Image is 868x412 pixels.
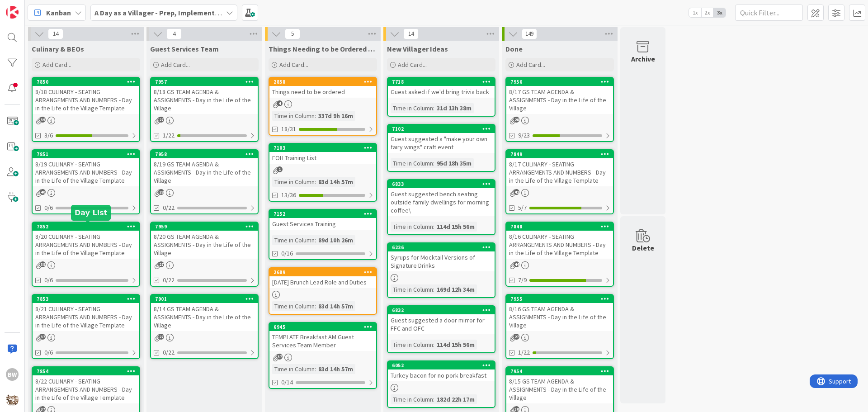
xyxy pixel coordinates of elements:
[316,111,355,121] div: 337d 9h 16m
[433,158,434,168] span: :
[44,348,53,357] span: 0/6
[388,306,495,334] div: 6832Guest suggested a door mirror for FFC and OFC
[44,131,53,140] span: 3/6
[150,44,219,53] span: Guest Services Team
[388,243,495,271] div: 6226Syrups for Mocktail Versions of Signature Drinks
[158,117,164,123] span: 27
[150,149,259,214] a: 79588/19 GS TEAM AGENDA & ASSIGNMENTS - Day in the Life of the Village0/22
[387,179,495,235] a: 6833Guest suggested bench seating outside family dwellings for morning coffee\Time in Column:114d...
[269,268,376,276] div: 2689
[274,145,376,151] div: 7103
[33,158,139,186] div: 8/19 CULINARY - SEATING ARRANGEMENTS AND NUMBERS - Day in the Life of the Village Template
[392,79,495,85] div: 7718
[33,375,139,403] div: 8/22 CULINARY - SEATING ARRANGEMENTS AND NUMBERS - Day in the Life of the Village Template
[387,360,495,408] a: 6052Turkey bacon for no pork breakfastTime in Column:182d 22h 17m
[388,133,495,153] div: Guest suggested a "make your own fairy wings" craft event
[6,368,19,381] div: BW
[269,77,377,136] a: 2858Things need to be orderedTime in Column:337d 9h 16m18/31
[433,284,434,294] span: :
[75,208,107,217] h5: Day List
[506,223,613,231] div: 7848
[163,131,175,140] span: 1/22
[269,323,376,331] div: 6945
[388,78,495,86] div: 7718
[37,223,139,230] div: 7852
[269,267,377,315] a: 2689[DATE] Brunch Lead Role and DutiesTime in Column:83d 14h 57m
[391,103,433,113] div: Time in Column
[33,150,139,158] div: 7851
[40,117,46,123] span: 39
[514,189,519,195] span: 41
[272,301,315,311] div: Time in Column
[433,222,434,232] span: :
[155,296,258,302] div: 7901
[269,143,377,202] a: 7103FOH Training ListTime in Column:83d 14h 57m13/36
[19,1,41,12] span: Support
[163,348,175,357] span: 0/22
[632,242,654,253] div: Delete
[518,131,530,140] span: 9/23
[388,361,495,369] div: 6052
[387,242,495,298] a: 6226Syrups for Mocktail Versions of Signature DrinksTime in Column:169d 12h 34m
[277,100,283,106] span: 4
[434,158,474,168] div: 95d 18h 35m
[505,77,614,142] a: 79568/17 GS TEAM AGENDA & ASSIGNMENTS - Day in the Life of the Village9/23
[434,284,477,294] div: 169d 12h 34m
[388,369,495,381] div: Turkey bacon for no pork breakfast
[269,323,376,351] div: 6945TEMPLATE Breakfast AM Guest Services Team Member
[33,367,139,375] div: 7854
[631,53,655,64] div: Archive
[274,269,376,275] div: 2689
[272,177,315,187] div: Time in Column
[281,124,296,134] span: 18/31
[269,44,377,53] span: Things Needing to be Ordered - PUT IN CARD, Don't make new card
[32,149,140,214] a: 78518/19 CULINARY - SEATING ARRANGEMENTS AND NUMBERS - Day in the Life of the Village Template0/6
[506,78,613,114] div: 79568/17 GS TEAM AGENDA & ASSIGNMENTS - Day in the Life of the Village
[403,28,419,39] span: 14
[151,231,258,259] div: 8/20 GS TEAM AGENDA & ASSIGNMENTS - Day in the Life of the Village
[388,180,495,216] div: 6833Guest suggested bench seating outside family dwellings for morning coffee\
[510,296,613,302] div: 7955
[391,340,433,350] div: Time in Column
[505,294,614,359] a: 79558/16 GS TEAM AGENDA & ASSIGNMENTS - Day in the Life of the Village1/22
[506,223,613,259] div: 78488/16 CULINARY - SEATING ARRANGEMENTS AND NUMBERS - Day in the Life of the Village Template
[37,79,139,85] div: 7850
[514,334,519,340] span: 27
[388,86,495,98] div: Guest asked if we'd bring trivia back
[398,61,427,69] span: Add Card...
[32,44,84,53] span: Culinary & BEOs
[37,296,139,302] div: 7853
[433,103,434,113] span: :
[44,203,53,213] span: 0/6
[392,244,495,251] div: 6226
[514,406,519,412] span: 30
[506,303,613,331] div: 8/16 GS TEAM AGENDA & ASSIGNMENTS - Day in the Life of the Village
[279,61,308,69] span: Add Card...
[388,361,495,381] div: 6052Turkey bacon for no pork breakfast
[33,86,139,114] div: 8/18 CULINARY - SEATING ARRANGEMENTS AND NUMBERS - Day in the Life of the Village Template
[516,61,545,69] span: Add Card...
[274,211,376,217] div: 7152
[388,243,495,251] div: 6226
[506,231,613,259] div: 8/16 CULINARY - SEATING ARRANGEMENTS AND NUMBERS - Day in the Life of the Village Template
[33,303,139,331] div: 8/21 CULINARY - SEATING ARRANGEMENTS AND NUMBERS - Day in the Life of the Village Template
[392,362,495,369] div: 6052
[269,268,376,288] div: 2689[DATE] Brunch Lead Role and Duties
[269,218,376,230] div: Guest Services Training
[151,150,258,158] div: 7958
[388,78,495,98] div: 7718Guest asked if we'd bring trivia back
[33,295,139,303] div: 7853
[269,144,376,152] div: 7103
[506,295,613,303] div: 7955
[155,79,258,85] div: 7957
[269,86,376,98] div: Things need to be ordered
[506,150,613,158] div: 7849
[269,209,377,260] a: 7152Guest Services TrainingTime in Column:89d 10h 26m0/16
[388,314,495,334] div: Guest suggested a door mirror for FFC and OFC
[163,275,175,285] span: 0/22
[33,150,139,186] div: 78518/19 CULINARY - SEATING ARRANGEMENTS AND NUMBERS - Day in the Life of the Village Template
[433,394,434,404] span: :
[269,322,377,389] a: 6945TEMPLATE Breakfast AM Guest Services Team MemberTime in Column:83d 14h 57m0/14
[6,393,19,406] img: avatar
[392,181,495,187] div: 6833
